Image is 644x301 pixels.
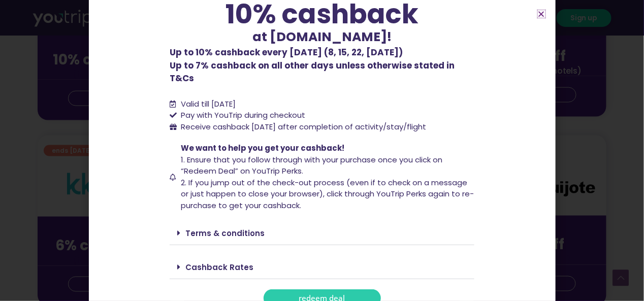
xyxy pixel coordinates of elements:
[185,228,265,239] a: Terms & conditions
[181,143,345,153] span: We want to help you get your cashback!
[538,10,545,18] a: Close
[170,46,403,58] b: Up to 10% cashback every [DATE] (8, 15, 22, [DATE])
[181,177,474,211] span: 2. If you jump out of the check-out process (even if to check on a message or just happen to clos...
[181,121,427,132] span: Receive cashback [DATE] after completion of activity/stay/flight
[181,98,236,109] span: Valid till [DATE]
[179,110,306,121] span: Pay with YouTrip during checkout
[185,262,253,273] a: Cashback Rates
[170,46,474,85] p: Up to 7% cashback on all other days unless otherwise stated in T&Cs
[170,221,474,245] div: Terms & conditions
[181,154,443,177] span: 1. Ensure that you follow through with your purchase once you click on “Redeem Deal” on YouTrip P...
[170,255,474,279] div: Cashback Rates
[170,1,474,27] div: 10% cashback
